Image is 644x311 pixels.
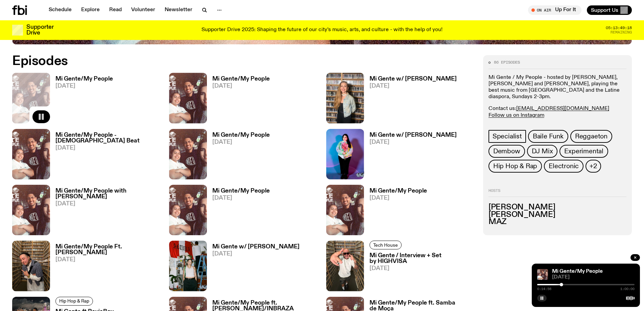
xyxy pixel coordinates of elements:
[55,76,113,82] h3: Mi Gente/My People
[50,244,161,291] a: Mi Gente/My People Ft. [PERSON_NAME][DATE]
[552,269,603,274] a: Mi Gente/My People
[212,244,300,250] h3: Mi Gente w/ [PERSON_NAME]
[55,257,161,263] span: [DATE]
[55,201,161,207] span: [DATE]
[369,139,457,145] span: [DATE]
[50,132,161,179] a: Mi Gente/My People - [DEMOGRAPHIC_DATA] Beat[DATE]
[488,113,544,118] a: Follow us on Instagram
[201,27,443,33] p: Supporter Drive 2025: Shaping the future of our city’s music, arts, and culture - with the help o...
[528,130,568,143] a: Baile Funk
[587,5,632,15] button: Support Us
[373,243,398,248] span: Tech House
[532,148,553,155] span: DJ Mix
[212,83,270,89] span: [DATE]
[606,26,632,30] span: 05:13:49:18
[161,5,196,15] a: Newsletter
[369,132,457,138] h3: Mi Gente w/ [PERSON_NAME]
[528,5,581,15] button: On AirUp For It
[50,188,161,235] a: Mi Gente/My People with [PERSON_NAME][DATE]
[207,188,270,235] a: Mi Gente/My People[DATE]
[549,162,579,170] span: Electronic
[369,76,457,82] h3: Mi Gente w/ [PERSON_NAME]
[212,188,270,194] h3: Mi Gente/My People
[488,204,626,211] h3: [PERSON_NAME]
[488,211,626,219] h3: [PERSON_NAME]
[364,132,457,179] a: Mi Gente w/ [PERSON_NAME][DATE]
[488,160,542,173] a: Hip Hop & Rap
[527,145,558,158] a: DJ Mix
[586,160,601,173] button: +2
[533,133,564,140] span: Baile Funk
[564,148,603,155] span: Experimental
[369,253,475,264] h3: Mi Gente / Interview + Set by HIGHVISA
[55,83,113,89] span: [DATE]
[212,76,270,82] h3: Mi Gente/My People
[127,5,159,15] a: Volunteer
[620,287,635,291] span: 1:00:00
[212,195,270,201] span: [DATE]
[369,195,427,201] span: [DATE]
[105,5,126,15] a: Read
[488,189,626,197] h2: Hosts
[55,244,161,256] h3: Mi Gente/My People Ft. [PERSON_NAME]
[77,5,104,15] a: Explore
[55,145,161,151] span: [DATE]
[570,130,612,143] a: Reggaeton
[364,188,427,235] a: Mi Gente/My People[DATE]
[207,244,300,291] a: Mi Gente w/ [PERSON_NAME][DATE]
[55,188,161,200] h3: Mi Gente/My People with [PERSON_NAME]
[516,106,609,111] a: [EMAIL_ADDRESS][DOMAIN_NAME]
[45,5,76,15] a: Schedule
[488,106,626,118] p: Contact us:
[488,130,526,143] a: Specialist
[12,55,423,67] h2: Episodes
[488,74,626,101] p: Mi Gente / My People - hosted by [PERSON_NAME], [PERSON_NAME] and [PERSON_NAME], playing the best...
[364,76,457,123] a: Mi Gente w/ [PERSON_NAME][DATE]
[488,218,626,226] h3: MAZ
[544,160,583,173] a: Electronic
[55,297,93,306] a: Hip Hop & Rap
[212,132,270,138] h3: Mi Gente/My People
[575,133,607,140] span: Reggaeton
[488,145,525,158] a: Dembow
[212,139,270,145] span: [DATE]
[552,275,635,280] span: [DATE]
[207,132,270,179] a: Mi Gente/My People[DATE]
[59,298,89,304] span: Hip Hop & Rap
[493,148,520,155] span: Dembow
[369,241,402,249] a: Tech House
[364,253,475,291] a: Mi Gente / Interview + Set by HIGHVISA[DATE]
[212,251,300,257] span: [DATE]
[611,30,632,34] span: Remaining
[493,162,537,170] span: Hip Hop & Rap
[590,162,597,170] span: +2
[55,132,161,144] h3: Mi Gente/My People - [DEMOGRAPHIC_DATA] Beat
[494,61,520,64] span: 86 episodes
[369,188,427,194] h3: Mi Gente/My People
[369,266,475,271] span: [DATE]
[26,24,53,36] h3: Supporter Drive
[207,76,270,123] a: Mi Gente/My People[DATE]
[493,133,522,140] span: Specialist
[559,145,608,158] a: Experimental
[537,287,551,291] span: 0:14:56
[591,7,618,13] span: Support Us
[369,83,457,89] span: [DATE]
[50,76,113,123] a: Mi Gente/My People[DATE]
